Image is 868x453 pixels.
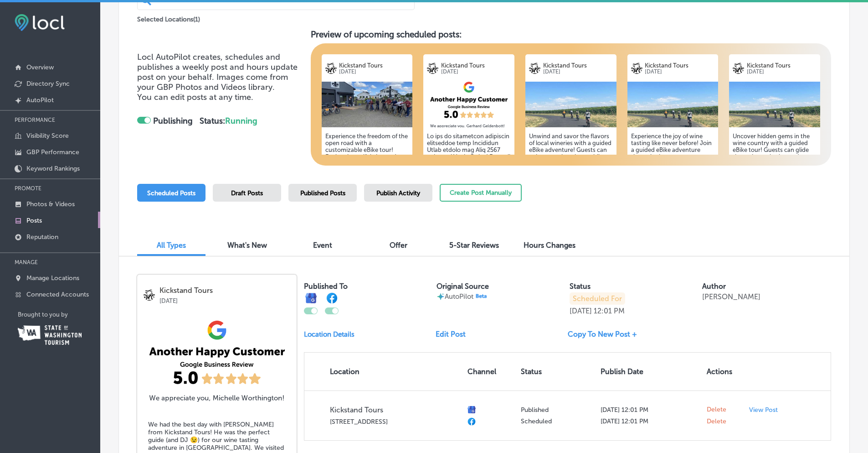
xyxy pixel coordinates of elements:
[517,353,597,391] th: Status
[339,62,409,69] p: Kickstand Tours
[594,307,625,315] p: 12:01 PM
[702,282,726,291] label: Author
[568,330,644,338] a: Copy To New Post +
[26,200,75,208] p: Photos & Videos
[529,62,540,74] img: logo
[749,406,778,414] p: View Post
[436,330,473,338] a: Edit Post
[313,241,332,250] span: Event
[311,29,831,40] h3: Preview of upcoming scheduled posts:
[304,282,348,291] label: Published To
[330,418,460,426] p: [STREET_ADDRESS]
[376,189,420,197] span: Publish Activity
[707,406,726,414] span: Delete
[300,189,345,197] span: Published Posts
[330,406,460,414] p: Kickstand Tours
[645,62,714,69] p: Kickstand Tours
[729,82,820,127] img: 174845794135208c98-0ff0-4c95-b91c-04cf56568974_2024-08-21.jpg
[525,82,616,127] img: 174845794135208c98-0ff0-4c95-b91c-04cf56568974_2024-08-21.jpg
[18,325,82,345] img: Washington Tourism
[157,241,186,250] span: All Types
[137,12,200,23] p: Selected Locations ( 1 )
[521,417,593,425] p: Scheduled
[702,292,760,301] p: [PERSON_NAME]
[26,274,79,282] p: Manage Locations
[570,307,592,315] p: [DATE]
[543,69,613,75] p: [DATE]
[631,133,715,229] h5: Experience the joy of wine tasting like never before! Join a guided eBike adventure through pictu...
[464,353,517,391] th: Channel
[137,92,253,102] span: You can edit posts at any time.
[26,63,54,71] p: Overview
[543,62,613,69] p: Kickstand Tours
[159,286,290,295] p: Kickstand Tours
[26,96,54,104] p: AutoPilot
[597,353,703,391] th: Publish Date
[231,189,263,197] span: Draft Posts
[153,116,193,126] strong: Publishing
[26,291,89,298] p: Connected Accounts
[570,282,591,291] label: Status
[733,62,744,74] img: logo
[524,241,575,250] span: Hours Changes
[631,62,642,74] img: logo
[437,282,489,291] label: Original Source
[15,14,65,31] img: fda3e92497d09a02dc62c9cd864e3231.png
[26,233,58,241] p: Reputation
[601,417,699,425] p: [DATE] 12:01 PM
[304,330,354,338] p: Location Details
[733,133,817,235] h5: Uncover hidden gems in the wine country with a guided eBike tour! Guests can glide through scenic...
[441,69,511,75] p: [DATE]
[521,406,593,414] p: Published
[570,292,625,305] p: Scheduled For
[225,116,257,126] span: Running
[26,132,69,140] p: Visibility Score
[441,62,511,69] p: Kickstand Tours
[159,295,290,304] p: [DATE]
[437,292,445,301] img: autopilot-icon
[304,353,464,391] th: Location
[423,82,514,127] img: 1f6f2920-0ca6-42a6-9d29-0605d1b98ac7.png
[325,62,337,74] img: logo
[427,62,438,74] img: logo
[26,165,80,172] p: Keyword Rankings
[703,353,745,391] th: Actions
[26,148,79,156] p: GBP Performance
[473,292,489,299] img: Beta
[200,116,257,126] strong: Status:
[26,217,42,224] p: Posts
[749,406,784,414] a: View Post
[747,62,817,69] p: Kickstand Tours
[325,133,409,229] h5: Experience the freedom of the open road with a customizable eBike tour! Explore beautiful vineyar...
[26,80,70,88] p: Directory Sync
[390,241,407,250] span: Offer
[339,69,409,75] p: [DATE]
[449,241,499,250] span: 5-Star Reviews
[427,133,511,235] h5: Lo ips do sitametcon adipiscin elitseddoe temp Incididun Utlab etdolo mag Aliq 2567 enima mi Veni...
[627,82,719,127] img: 174845794135208c98-0ff0-4c95-b91c-04cf56568974_2024-08-21.jpg
[645,69,714,75] p: [DATE]
[137,52,298,92] span: Locl AutoPilot creates, schedules and publishes a weekly post and hours update post on your behal...
[18,311,100,318] p: Brought to you by
[144,289,155,301] img: logo
[227,241,267,250] span: What's New
[322,82,413,127] img: 17484579399f917bc8-5a2b-4012-b985-799dd364b657_2024-08-21.jpg
[440,184,522,202] button: Create Post Manually
[445,292,489,301] p: AutoPilot
[137,315,297,406] img: aa760fac-1228-4c70-8c8f-aae134e98ac8.png
[601,406,699,414] p: [DATE] 12:01 PM
[747,69,817,75] p: [DATE]
[529,133,613,229] h5: Unwind and savor the flavors of local wineries with a guided eBike adventure! Guests can enjoy st...
[147,189,195,197] span: Scheduled Posts
[707,417,726,426] span: Delete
